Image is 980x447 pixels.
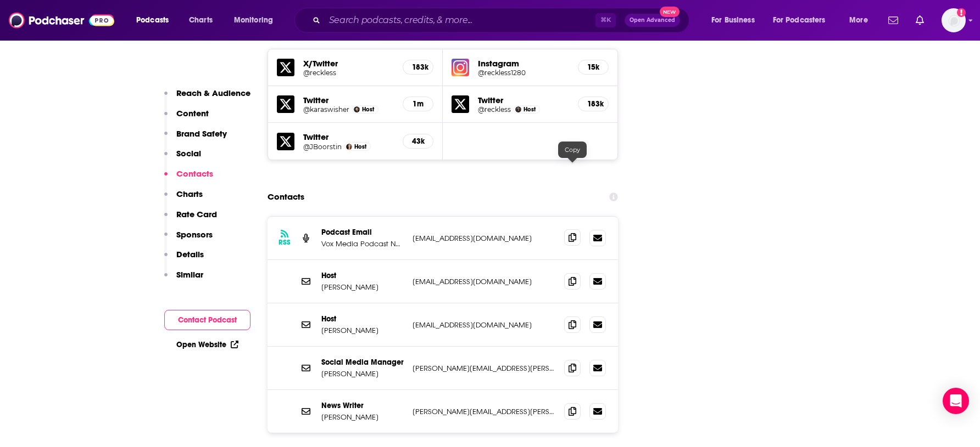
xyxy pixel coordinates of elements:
[164,189,203,209] button: Charts
[413,234,555,243] p: [EMAIL_ADDRESS][DOMAIN_NAME]
[478,58,569,69] h5: Instagram
[354,143,366,150] span: Host
[164,269,203,290] button: Similar
[942,8,966,32] span: Logged in as jciarczynski
[303,58,394,69] h5: X/Twitter
[478,69,569,77] a: @reckless1280
[176,189,203,199] p: Charts
[164,168,213,189] button: Contacts
[773,13,826,28] span: For Podcasters
[321,401,404,410] p: News Writer
[625,14,680,27] button: Open AdvancedNew
[303,132,394,142] h5: Twitter
[164,88,250,108] button: Reach & Audience
[164,148,201,168] button: Social
[321,239,404,248] p: Vox Media Podcast Network
[176,148,201,159] p: Social
[413,320,555,330] p: [EMAIL_ADDRESS][DOMAIN_NAME]
[268,186,304,207] h2: Contacts
[303,143,342,151] a: @JBoorstin
[321,326,404,335] p: [PERSON_NAME]
[321,412,404,422] p: [PERSON_NAME]
[587,99,599,109] h5: 183k
[176,209,217,219] p: Rate Card
[413,277,555,286] p: [EMAIL_ADDRESS][DOMAIN_NAME]
[630,18,675,23] span: Open Advanced
[164,310,250,330] button: Contact Podcast
[413,364,555,373] p: [PERSON_NAME][EMAIL_ADDRESS][PERSON_NAME][DOMAIN_NAME]
[164,128,227,149] button: Brand Safety
[303,69,394,77] a: @reckless
[587,63,599,72] h5: 15k
[176,229,213,240] p: Sponsors
[176,88,250,98] p: Reach & Audience
[303,95,394,105] h5: Twitter
[321,358,404,367] p: Social Media Manager
[704,12,769,29] button: open menu
[515,106,521,112] img: Nilay Patel
[9,10,114,31] img: Podchaser - Follow, Share and Rate Podcasts
[766,12,842,29] button: open menu
[957,8,966,17] svg: Add a profile image
[226,12,287,29] button: open menu
[321,369,404,378] p: [PERSON_NAME]
[321,228,404,237] p: Podcast Email
[452,59,469,76] img: iconImage
[362,106,374,113] span: Host
[303,105,349,114] a: @karaswisher
[942,8,966,32] button: Show profile menu
[321,314,404,324] p: Host
[164,209,217,229] button: Rate Card
[478,105,511,114] a: @reckless
[943,388,969,414] div: Open Intercom Messenger
[595,13,616,27] span: ⌘ K
[321,282,404,292] p: [PERSON_NAME]
[305,8,700,33] div: Search podcasts, credits, & more...
[346,144,352,150] img: Julia Boorstin
[176,168,213,179] p: Contacts
[354,106,360,112] img: Kara Swisher
[176,108,209,118] p: Content
[279,238,291,247] h3: RSS
[136,13,169,28] span: Podcasts
[413,407,555,416] p: [PERSON_NAME][EMAIL_ADDRESS][PERSON_NAME][DOMAIN_NAME]
[412,137,424,146] h5: 43k
[412,99,424,109] h5: 1m
[842,12,882,29] button: open menu
[660,7,680,17] span: New
[884,11,903,30] a: Show notifications dropdown
[176,340,238,349] a: Open Website
[164,108,209,128] button: Content
[478,95,569,105] h5: Twitter
[849,13,868,28] span: More
[558,142,587,158] div: Copy
[942,8,966,32] img: User Profile
[321,271,404,280] p: Host
[711,13,755,28] span: For Business
[325,12,595,29] input: Search podcasts, credits, & more...
[164,249,204,269] button: Details
[412,63,424,72] h5: 183k
[911,11,928,30] a: Show notifications dropdown
[129,12,183,29] button: open menu
[176,269,203,280] p: Similar
[176,249,204,259] p: Details
[524,106,536,113] span: Host
[234,13,273,28] span: Monitoring
[182,12,219,29] a: Charts
[176,128,227,139] p: Brand Safety
[189,13,213,28] span: Charts
[164,229,213,250] button: Sponsors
